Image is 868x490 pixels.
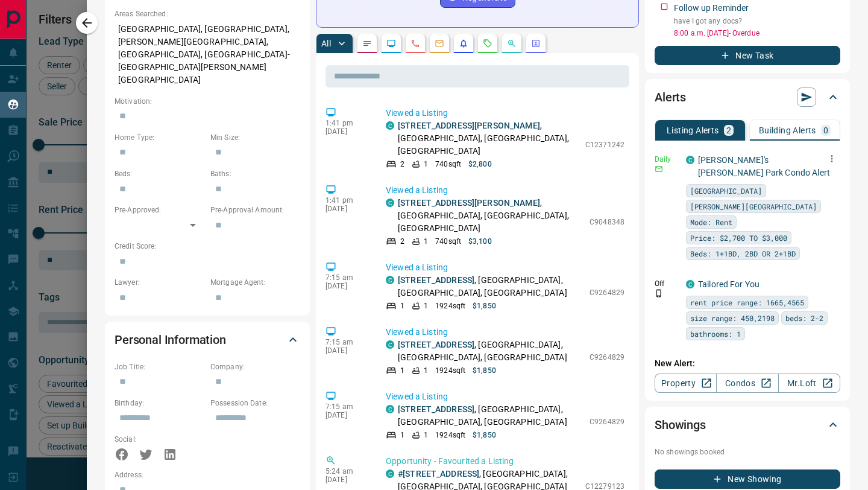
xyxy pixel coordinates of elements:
p: Baths: [210,168,300,179]
p: Opportunity - Favourited a Listing [386,455,624,468]
p: Address: [115,469,300,480]
span: [PERSON_NAME][GEOGRAPHIC_DATA] [690,200,817,212]
p: Viewed a Listing [386,390,624,403]
p: Viewed a Listing [386,326,624,339]
button: New Task [655,46,840,65]
p: Possession Date: [210,398,300,409]
p: C9048348 [590,217,624,227]
p: 1 [400,365,404,376]
p: [DATE] [325,346,368,355]
svg: Calls [410,39,420,48]
p: 740 sqft [435,159,461,170]
p: Pre-Approval Amount: [210,205,300,215]
p: [DATE] [325,205,368,213]
svg: Emails [435,39,444,48]
a: [STREET_ADDRESS][PERSON_NAME] [398,121,540,130]
p: 1924 sqft [435,430,465,441]
p: $1,850 [473,365,496,376]
a: Condos [716,374,778,393]
div: condos.ca [386,276,394,284]
svg: Listing Alerts [459,39,468,48]
p: 1924 sqft [435,365,465,376]
p: No showings booked [655,447,840,457]
div: Alerts [655,83,840,112]
h2: Showings [655,415,706,434]
p: Motivation: [115,96,300,107]
span: bathrooms: 1 [690,328,741,340]
span: rent price range: 1665,4565 [690,296,804,308]
a: [STREET_ADDRESS][PERSON_NAME] [398,198,540,208]
p: 0 [823,126,828,135]
p: 1 [424,430,428,441]
span: beds: 2-2 [785,312,823,324]
p: Viewed a Listing [386,184,624,197]
p: Off [655,278,679,289]
svg: Push Notification Only [655,289,663,297]
p: 1 [400,301,404,311]
p: $1,850 [473,430,496,441]
svg: Lead Browsing Activity [386,39,396,48]
p: Pre-Approved: [115,205,204,215]
p: Follow up Reminder [674,2,749,14]
p: [DATE] [325,282,368,290]
a: [PERSON_NAME]'s [PERSON_NAME] Park Condo Alert [698,155,830,177]
p: [DATE] [325,476,368,484]
p: Birthday: [115,398,204,409]
p: 1924 sqft [435,301,465,311]
p: C9264829 [590,352,624,363]
p: , [GEOGRAPHIC_DATA], [GEOGRAPHIC_DATA], [GEOGRAPHIC_DATA] [398,339,583,364]
span: [GEOGRAPHIC_DATA] [690,185,762,197]
p: have I got any docs? [674,16,840,27]
p: Areas Searched: [115,8,300,19]
p: 2 [400,236,404,247]
span: Price: $2,700 TO $3,000 [690,232,787,244]
p: [DATE] [325,411,368,419]
p: New Alert: [655,357,840,370]
p: C9264829 [590,287,624,298]
p: , [GEOGRAPHIC_DATA], [GEOGRAPHIC_DATA], [GEOGRAPHIC_DATA] [398,403,583,428]
p: Job Title: [115,361,204,372]
p: 740 sqft [435,236,461,247]
p: [DATE] [325,127,368,136]
p: All [321,39,331,48]
p: Home Type: [115,132,204,143]
p: , [GEOGRAPHIC_DATA], [GEOGRAPHIC_DATA], [GEOGRAPHIC_DATA] [398,119,579,157]
svg: Opportunities [507,39,517,48]
p: Company: [210,361,300,372]
p: Viewed a Listing [386,261,624,274]
p: 1 [400,430,404,441]
p: Mortgage Agent: [210,277,300,288]
p: Social: [115,434,204,445]
a: Property [655,374,717,393]
p: [GEOGRAPHIC_DATA], [GEOGRAPHIC_DATA], [PERSON_NAME][GEOGRAPHIC_DATA], [GEOGRAPHIC_DATA], [GEOGRAP... [115,19,300,90]
p: C9264829 [590,416,624,427]
div: condos.ca [386,199,394,207]
h2: Alerts [655,87,686,107]
p: , [GEOGRAPHIC_DATA], [GEOGRAPHIC_DATA], [GEOGRAPHIC_DATA] [398,274,583,299]
p: Building Alerts [759,126,816,135]
p: Daily [655,154,679,165]
div: condos.ca [386,469,394,478]
a: #[STREET_ADDRESS] [398,469,479,479]
p: 7:15 am [325,338,368,346]
p: 1:41 pm [325,119,368,127]
div: condos.ca [686,280,694,288]
a: Tailored For You [698,279,759,289]
span: Mode: Rent [690,216,732,228]
p: 1 [424,365,428,376]
button: New Showing [655,469,840,489]
p: 7:15 am [325,402,368,411]
p: 7:15 am [325,273,368,282]
p: C12371242 [585,139,624,150]
p: $3,100 [468,236,492,247]
a: [STREET_ADDRESS] [398,340,474,349]
p: Lawyer: [115,277,204,288]
p: Listing Alerts [667,126,719,135]
p: 2 [726,126,731,135]
p: 8:00 a.m. [DATE] - Overdue [674,28,840,39]
p: $2,800 [468,159,492,170]
div: condos.ca [386,405,394,413]
svg: Agent Actions [531,39,541,48]
div: Personal Information [115,325,300,354]
div: condos.ca [386,121,394,130]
